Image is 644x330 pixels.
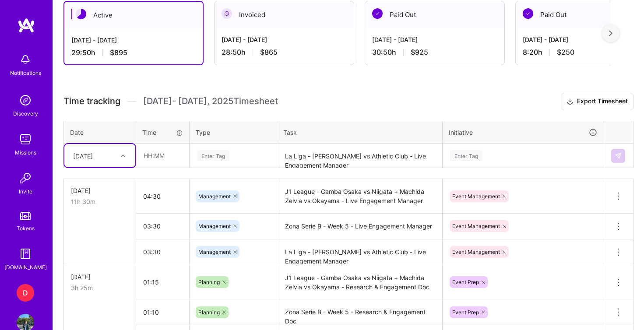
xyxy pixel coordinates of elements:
div: Initiative [449,127,598,137]
div: Missions [15,148,36,157]
span: $250 [557,48,574,57]
img: logo [18,18,35,33]
img: discovery [17,91,34,109]
button: Export Timesheet [561,93,633,110]
textarea: J1 League - Gamba Osaka vs Niigata + Machida Zelvia vs Okayama - Live Engagement Manager [278,180,441,213]
img: Submit [615,152,622,159]
a: D [14,284,36,302]
div: Tokens [17,224,35,233]
span: Event Prep [452,279,479,285]
img: Invite [17,169,34,187]
img: Invoiced [222,8,232,19]
div: [DOMAIN_NAME] [4,263,47,272]
div: Time [142,128,183,137]
div: Enter Tag [197,149,229,162]
div: 29:50 h [71,48,196,57]
input: HH:MM [136,185,189,208]
div: [DATE] [71,272,129,281]
div: Invoiced [215,1,354,28]
div: 11h 30m [71,197,129,206]
div: D [17,284,34,302]
span: Event Management [452,249,500,255]
th: Task [277,121,443,144]
div: [DATE] [73,151,93,160]
th: Date [64,121,136,144]
div: 3h 25m [71,283,129,292]
img: tokens [20,212,31,220]
i: icon Chevron [121,154,125,158]
span: Event Management [452,223,500,229]
div: Notifications [10,68,41,77]
span: Time tracking [63,96,120,107]
img: guide book [17,245,34,263]
input: HH:MM [136,270,189,294]
input: HH:MM [137,144,189,167]
span: Management [198,249,231,255]
div: [DATE] - [DATE] [222,35,347,44]
i: icon Download [567,97,574,106]
span: Event Prep [452,309,479,316]
input: HH:MM [136,301,189,324]
div: [DATE] - [DATE] [372,35,497,44]
img: teamwork [17,130,34,148]
img: Active [76,9,86,19]
div: [DATE] - [DATE] [71,35,196,45]
span: Planning [198,309,220,316]
th: Type [190,121,277,144]
div: [DATE] [71,186,129,195]
span: Planning [198,279,220,285]
div: 30:50 h [372,48,497,57]
div: Active [64,2,203,28]
span: Event Management [452,193,500,200]
div: 28:50 h [222,48,347,57]
img: bell [17,51,34,68]
div: Invite [19,187,32,196]
textarea: La Liga - [PERSON_NAME] vs Athletic Club - Live Engagement Manager [278,240,441,264]
img: right [609,30,612,36]
span: $865 [260,48,278,57]
span: $925 [411,48,428,57]
img: Paid Out [523,8,533,19]
img: Paid Out [372,8,383,19]
textarea: Zona Serie B - Week 5 - Live Engagement Manager [278,214,441,239]
span: [DATE] - [DATE] , 2025 Timesheet [143,96,278,107]
span: Management [198,223,231,229]
textarea: J1 League - Gamba Osaka vs Niigata + Machida Zelvia vs Okayama - Research & Engagement Doc [278,266,441,299]
input: HH:MM [136,240,189,263]
div: Paid Out [365,1,504,28]
div: Discovery [13,109,38,118]
div: Enter Tag [450,149,482,162]
span: Management [198,193,231,200]
textarea: Zona Serie B - Week 5 - Research & Engagement Doc [278,300,441,324]
input: HH:MM [136,214,189,238]
span: $895 [110,48,127,57]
